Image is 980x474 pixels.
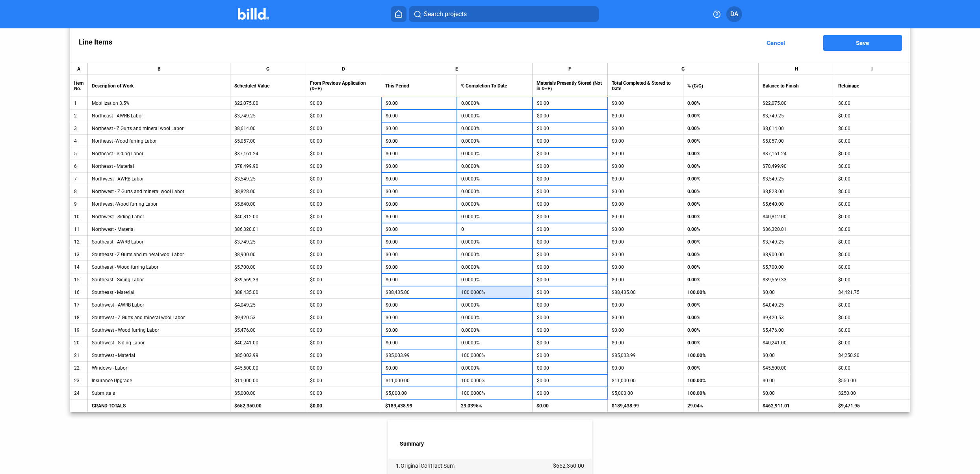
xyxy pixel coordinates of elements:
div: $0.00 [612,214,679,219]
div: $0.00 [838,151,906,156]
div: $0.00 [838,100,906,106]
div: $22,075.00 [234,100,302,106]
th: Item No. [70,75,88,97]
td: $462,911.01 [759,400,834,412]
th: This Period [381,75,457,97]
div: $0.00 [310,151,377,156]
div: 19 [74,327,84,333]
div: $5,700.00 [234,264,302,270]
div: $5,476.00 [234,327,302,333]
th: I [834,63,910,75]
th: % (G/C) [683,75,759,97]
div: 17 [74,302,84,308]
div: $0.00 [763,290,830,295]
div: $78,499.90 [234,164,302,169]
th: Total Completed & Stored to Date [608,75,683,97]
div: $0.00 [763,353,830,358]
th: D [306,63,382,75]
td: 0.00% [683,173,759,185]
div: $0.00 [838,138,906,144]
div: $86,320.01 [763,227,830,232]
div: $0.00 [310,378,377,383]
div: $0.00 [612,264,679,270]
div: $40,241.00 [763,340,830,346]
div: $78,499.90 [763,164,830,169]
div: $3,549.25 [234,176,302,182]
div: $4,421.75 [838,290,906,295]
div: $0.00 [612,100,679,106]
div: $8,828.00 [763,189,830,194]
div: 18 [74,315,84,320]
div: $0.00 [310,264,377,270]
div: $3,549.25 [763,176,830,182]
div: 24 [74,390,84,396]
div: $37,161.24 [763,151,830,156]
div: $0.00 [612,327,679,333]
td: $189,438.99 [608,400,683,412]
div: $0.00 [838,113,906,119]
div: $0.00 [838,302,906,308]
div: 11 [74,227,84,232]
div: 9 [74,201,84,207]
div: 13 [74,252,84,257]
div: $0.00 [838,126,906,131]
th: E [381,63,532,75]
div: $250.00 [838,390,906,396]
div: 5 [74,151,84,156]
div: $45,500.00 [234,365,302,371]
div: $5,057.00 [234,138,302,144]
td: 0.00% [683,147,759,160]
div: $0.00 [763,378,830,383]
td: 0.00% [683,122,759,135]
th: From Previous Application (D+E) [306,75,382,97]
div: $0.00 [612,365,679,371]
div: 21 [74,353,84,358]
div: $8,614.00 [763,126,830,131]
div: $39,569.33 [763,277,830,283]
div: $0.00 [838,340,906,346]
th: F [533,63,608,75]
span: Search projects [424,9,467,19]
div: $0.00 [612,252,679,257]
td: 0.00% [683,198,759,210]
div: $0.00 [310,138,377,144]
div: 7 [74,176,84,182]
div: $8,828.00 [234,189,302,194]
div: $0.00 [310,327,377,333]
div: $3,749.25 [234,113,302,119]
div: $5,000.00 [234,390,302,396]
div: Southwest - Siding Labor [92,340,226,346]
div: Southeast - Siding Labor [92,277,226,283]
div: $5,640.00 [234,201,302,207]
td: 100.00% [683,286,759,299]
button: Save [823,35,902,51]
th: Description of Work [88,75,230,97]
td: 100.00% [683,387,759,400]
div: $9,420.53 [763,315,830,320]
div: Northeast - Z Gurts and mineral wool Labor [92,126,226,131]
div: 20 [74,340,84,346]
div: $3,749.25 [763,113,830,119]
div: $0.00 [838,176,906,182]
div: Southwest - AWRB Labor [92,302,226,308]
td: 0.00% [683,210,759,223]
div: $0.00 [838,252,906,257]
div: $0.00 [838,327,906,333]
div: $0.00 [612,138,679,144]
div: 6 [74,164,84,169]
div: $4,049.25 [234,302,302,308]
div: $0.00 [310,189,377,194]
label: Line Items [70,30,121,54]
td: 0.00% [683,311,759,324]
div: $0.00 [612,201,679,207]
div: $0.00 [838,201,906,207]
div: $39,569.33 [234,277,302,283]
div: $0.00 [612,126,679,131]
div: Southeast - Material [92,290,226,295]
div: $8,614.00 [234,126,302,131]
div: $0.00 [838,264,906,270]
td: $9,471.95 [834,400,910,412]
div: 12 [74,239,84,245]
th: Balance to Finish [759,75,834,97]
td: 0.00% [683,185,759,198]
